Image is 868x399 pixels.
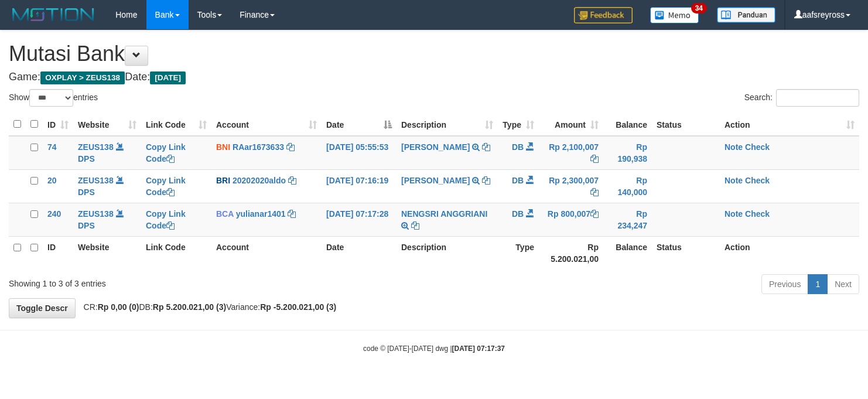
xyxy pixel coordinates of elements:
[47,176,57,185] span: 20
[720,113,859,136] th: Action: activate to sort column ascending
[73,203,141,236] td: DPS
[9,298,76,318] a: Toggle Descr
[288,209,296,219] a: Copy yulianar1401 to clipboard
[652,113,720,136] th: Status
[603,113,652,136] th: Balance
[233,142,284,152] a: RAar1673633
[322,136,397,170] td: [DATE] 05:55:53
[539,236,603,270] th: Rp 5.200.021,00
[363,345,505,353] small: code © [DATE]-[DATE] dwg |
[401,142,470,152] a: [PERSON_NAME]
[691,3,707,13] span: 34
[590,187,599,197] a: Copy Rp 2,300,007 to clipboard
[9,42,859,66] h1: Mutasi Bank
[650,7,699,23] img: Button%20Memo.svg
[78,209,114,219] a: ZEUS138
[322,113,397,136] th: Date: activate to sort column descending
[29,89,73,107] select: Showentries
[146,142,186,163] a: Copy Link Code
[211,113,322,136] th: Account: activate to sort column ascending
[539,136,603,170] td: Rp 2,100,007
[47,142,57,152] span: 74
[73,236,141,270] th: Website
[590,154,599,163] a: Copy Rp 2,100,007 to clipboard
[73,136,141,170] td: DPS
[603,169,652,203] td: Rp 140,000
[288,176,296,185] a: Copy 20202020aldo to clipboard
[9,89,98,107] label: Show entries
[286,142,295,152] a: Copy RAar1673633 to clipboard
[397,113,498,136] th: Description: activate to sort column ascending
[808,274,828,294] a: 1
[512,176,524,185] span: DB
[9,273,353,289] div: Showing 1 to 3 of 3 entries
[146,209,186,230] a: Copy Link Code
[141,113,211,136] th: Link Code: activate to sort column ascending
[397,236,498,270] th: Description
[322,203,397,236] td: [DATE] 07:17:28
[236,209,286,219] a: yulianar1401
[590,209,599,219] a: Copy Rp 800,007 to clipboard
[827,274,859,294] a: Next
[216,176,230,185] span: BRI
[401,176,470,185] a: [PERSON_NAME]
[498,113,539,136] th: Type: activate to sort column ascending
[9,6,98,23] img: MOTION_logo.png
[539,203,603,236] td: Rp 800,007
[539,113,603,136] th: Amount: activate to sort column ascending
[744,89,859,107] label: Search:
[498,236,539,270] th: Type
[745,142,770,152] a: Check
[401,209,487,219] a: NENGSRI ANGGRIANI
[150,71,186,84] span: [DATE]
[216,142,230,152] span: BNI
[482,142,490,152] a: Copy ROBI PERMADI to clipboard
[603,136,652,170] td: Rp 190,938
[233,176,286,185] a: 20202020aldo
[43,113,73,136] th: ID: activate to sort column ascending
[745,176,770,185] a: Check
[652,236,720,270] th: Status
[574,7,633,23] img: Feedback.jpg
[512,142,524,152] span: DB
[73,113,141,136] th: Website: activate to sort column ascending
[452,345,505,353] strong: [DATE] 07:17:37
[482,176,490,185] a: Copy REVALDO SAGITA to clipboard
[146,176,186,197] a: Copy Link Code
[725,142,743,152] a: Note
[603,236,652,270] th: Balance
[43,236,73,270] th: ID
[260,302,336,312] strong: Rp -5.200.021,00 (3)
[411,221,419,230] a: Copy NENGSRI ANGGRIANI to clipboard
[720,236,859,270] th: Action
[40,71,125,84] span: OXPLAY > ZEUS138
[322,169,397,203] td: [DATE] 07:16:19
[745,209,770,219] a: Check
[776,89,859,107] input: Search:
[78,302,337,312] span: CR: DB: Variance:
[725,209,743,219] a: Note
[9,71,859,83] h4: Game: Date:
[98,302,139,312] strong: Rp 0,00 (0)
[539,169,603,203] td: Rp 2,300,007
[73,169,141,203] td: DPS
[216,209,234,219] span: BCA
[78,176,114,185] a: ZEUS138
[603,203,652,236] td: Rp 234,247
[211,236,322,270] th: Account
[512,209,524,219] span: DB
[761,274,808,294] a: Previous
[141,236,211,270] th: Link Code
[153,302,226,312] strong: Rp 5.200.021,00 (3)
[322,236,397,270] th: Date
[725,176,743,185] a: Note
[717,7,775,23] img: panduan.png
[47,209,61,219] span: 240
[78,142,114,152] a: ZEUS138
